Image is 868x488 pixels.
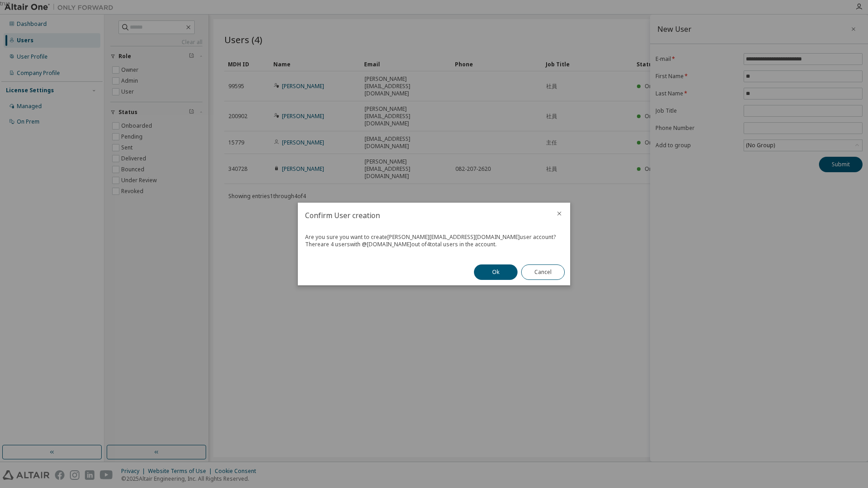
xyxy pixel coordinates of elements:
div: Are you sure you want to create [PERSON_NAME][EMAIL_ADDRESS][DOMAIN_NAME] user account? [305,234,563,241]
button: Ok [474,264,518,280]
button: close [556,210,563,217]
div: There are 4 users with @ [DOMAIN_NAME] out of 4 total users in the account. [305,241,563,248]
button: Cancel [521,264,565,280]
h2: Confirm User creation [298,203,548,228]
